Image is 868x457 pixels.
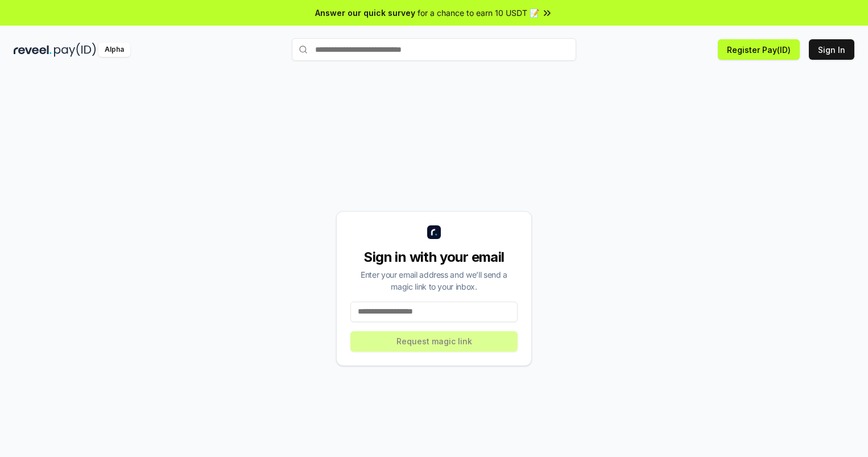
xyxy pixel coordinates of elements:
img: logo_small [427,225,441,239]
button: Sign In [809,39,854,60]
div: Alpha [98,43,130,57]
div: Enter your email address and we’ll send a magic link to your inbox. [350,269,518,293]
div: Sign in with your email [350,248,518,266]
button: Register Pay(ID) [718,39,800,60]
img: pay_id [54,43,96,57]
span: for a chance to earn 10 USDT 📝 [418,7,539,19]
img: reveel_dark [14,43,52,57]
span: Answer our quick survey [315,7,415,19]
